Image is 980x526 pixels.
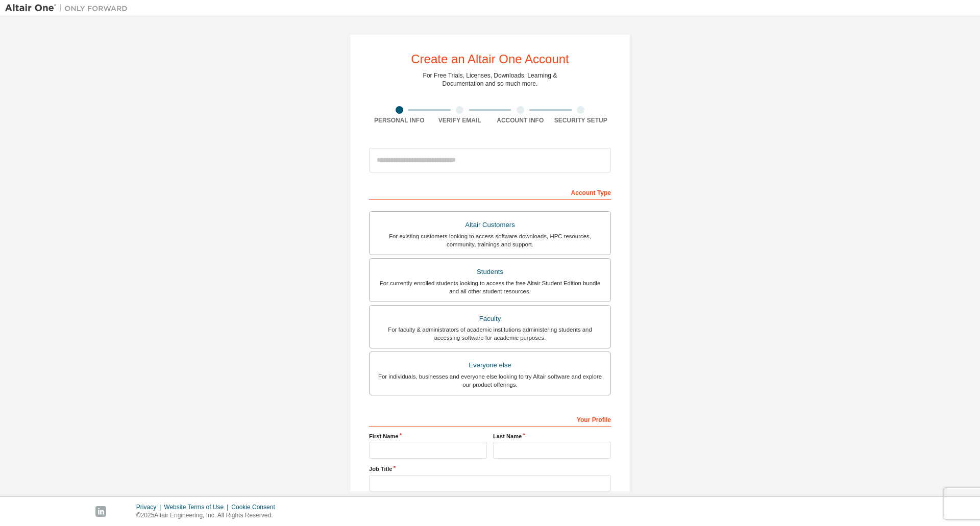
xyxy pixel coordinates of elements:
[376,279,604,295] div: For currently enrolled students looking to access the free Altair Student Edition bundle and all ...
[5,3,133,13] img: Altair One
[136,511,281,520] p: © 2025 Altair Engineering, Inc. All Rights Reserved.
[231,503,281,511] div: Cookie Consent
[376,325,604,342] div: For faculty & administrators of academic institutions administering students and accessing softwa...
[551,116,611,124] div: Security Setup
[376,218,604,232] div: Altair Customers
[376,372,604,389] div: For individuals, businesses and everyone else looking to try Altair software and explore our prod...
[369,432,487,440] label: First Name
[369,184,611,200] div: Account Type
[369,465,611,473] label: Job Title
[411,53,569,65] div: Create an Altair One Account
[164,503,231,511] div: Website Terms of Use
[376,358,604,372] div: Everyone else
[376,265,604,279] div: Students
[369,116,430,124] div: Personal Info
[430,116,491,124] div: Verify Email
[369,411,611,427] div: Your Profile
[493,432,611,440] label: Last Name
[490,116,551,124] div: Account Info
[423,71,557,88] div: For Free Trials, Licenses, Downloads, Learning & Documentation and so much more.
[376,232,604,248] div: For existing customers looking to access software downloads, HPC resources, community, trainings ...
[95,506,106,517] img: linkedin.svg
[376,312,604,326] div: Faculty
[136,503,164,511] div: Privacy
